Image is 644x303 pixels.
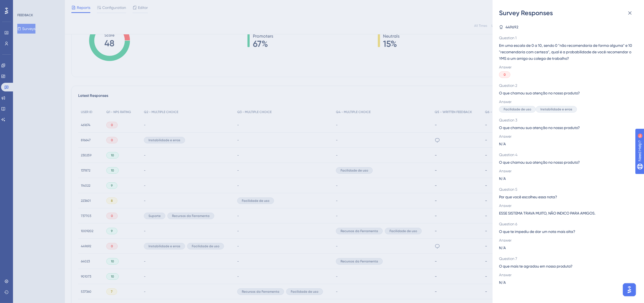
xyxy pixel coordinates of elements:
[499,141,506,147] span: N/A
[499,133,633,140] span: Answer
[499,42,633,62] span: Em uma escala de 0 a 10, sendo 0 "não recomendaria de forma alguma" e 10 "recomendaria com certez...
[499,255,633,262] span: Question 7
[499,35,633,41] span: Question 1
[499,98,633,105] span: Answer
[499,194,633,200] span: Por que você escolheu essa nota?
[499,245,506,251] span: N/A
[499,279,506,286] span: N/A
[499,168,633,174] span: Answer
[499,202,633,209] span: Answer
[499,221,633,227] span: Question 6
[504,107,531,111] span: Facilidade de uso
[499,272,633,278] span: Answer
[13,1,34,8] span: Need Help?
[499,151,633,158] span: Question 4
[504,73,506,77] span: 0
[499,263,633,269] span: O que mais te agradou em nosso produto?
[499,175,506,182] span: N/A
[499,82,633,89] span: Question 2
[499,9,638,17] div: Survey Responses
[499,90,633,96] span: O que chamou sua atenção no nosso produto?
[499,186,633,193] span: Question 5
[506,24,518,30] span: 449692
[37,3,40,7] div: 9+
[499,117,633,123] span: Question 3
[499,237,633,243] span: Answer
[499,159,633,166] span: O que chamou sua atenção no nosso produto?
[540,107,572,111] span: Instabilidade e erros
[621,282,638,298] iframe: UserGuiding AI Assistant Launcher
[499,210,595,216] span: ESSE SISTEMA TRAVA MUITO, NÃO INDICO PARA AMIGOS.
[499,124,633,131] span: O que chamou sua atenção no nosso produto?
[499,64,633,70] span: Answer
[499,228,633,235] span: O que te impediu de dar um nota mais alta?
